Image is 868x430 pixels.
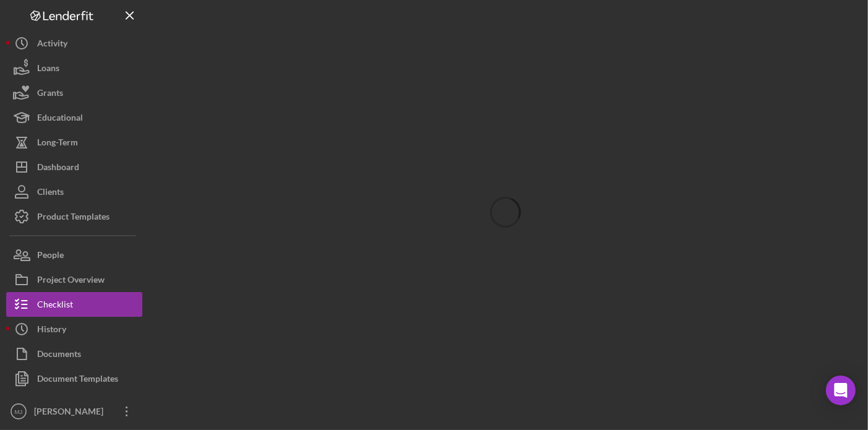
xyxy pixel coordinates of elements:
[6,179,142,204] button: Clients
[37,292,73,320] div: Checklist
[37,366,118,394] div: Document Templates
[37,204,110,232] div: Product Templates
[6,31,142,56] button: Activity
[6,243,142,267] button: People
[31,399,111,427] div: [PERSON_NAME]
[37,31,67,59] div: Activity
[6,317,142,342] button: History
[6,267,142,292] button: Project Overview
[37,56,59,84] div: Loans
[826,376,856,405] div: Open Intercom Messenger
[6,399,142,424] button: MJ[PERSON_NAME]
[6,292,142,317] button: Checklist
[6,342,142,366] button: Documents
[37,130,78,158] div: Long-Term
[37,105,83,133] div: Educational
[15,408,23,415] text: MJ
[6,204,142,229] button: Product Templates
[37,267,105,295] div: Project Overview
[37,243,64,270] div: People
[6,366,142,391] button: Document Templates
[37,155,79,183] div: Dashboard
[6,80,142,105] button: Grants
[6,56,142,80] button: Loans
[37,342,81,369] div: Documents
[6,155,142,179] button: Dashboard
[6,105,142,130] button: Educational
[6,130,142,155] button: Long-Term
[37,317,66,345] div: History
[37,179,64,207] div: Clients
[37,80,63,108] div: Grants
